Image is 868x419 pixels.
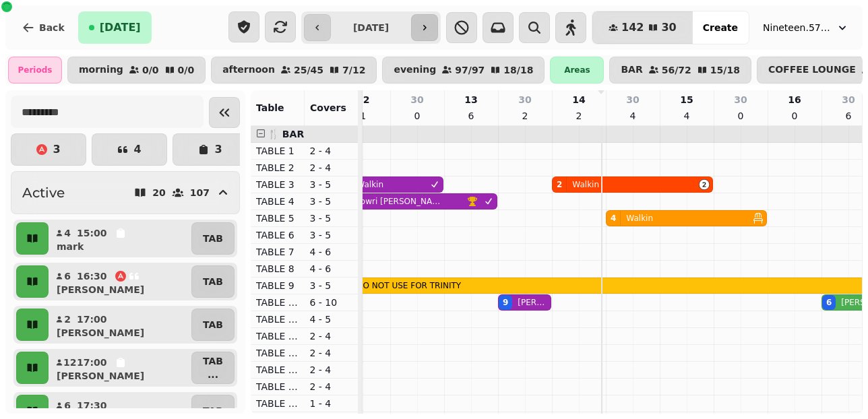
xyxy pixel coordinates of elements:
[310,296,353,309] p: 6 - 10
[310,245,353,259] p: 4 - 6
[609,57,751,84] button: BAR56/7215/18
[57,240,84,253] p: mark
[550,57,604,84] div: Areas
[356,179,383,190] p: Walkin
[203,275,223,288] p: TAB
[703,23,738,32] span: Create
[412,109,423,123] p: 0
[518,297,549,308] p: [PERSON_NAME] [PERSON_NAME]
[8,57,62,84] div: Periods
[191,265,235,298] button: TAB
[77,399,107,412] p: 17:30
[256,195,299,208] p: TABLE 4
[11,133,86,166] button: 3
[626,213,653,224] p: Walkin
[503,297,508,308] div: 9
[256,161,299,174] p: TABLE 2
[627,109,638,123] p: 4
[78,11,152,44] button: [DATE]
[572,179,599,190] p: Walkin
[63,356,71,369] p: 12
[51,265,189,298] button: 616:30[PERSON_NAME]
[310,195,353,208] p: 3 - 5
[310,228,353,242] p: 3 - 5
[755,15,857,40] button: Nineteen.57 Restaurant & Bar
[621,65,642,75] p: BAR
[310,329,353,343] p: 2 - 4
[692,11,749,44] button: Create
[63,313,71,326] p: 2
[573,109,584,123] p: 2
[152,188,165,197] p: 20
[621,22,644,33] span: 142
[256,212,299,225] p: TABLE 5
[310,262,353,276] p: 4 - 6
[256,228,299,242] p: TABLE 6
[63,226,71,240] p: 4
[191,222,235,255] button: TAB
[826,297,832,308] div: 6
[51,352,189,384] button: 1217:00[PERSON_NAME]
[843,109,854,123] p: 6
[842,93,855,106] p: 30
[735,109,746,123] p: 0
[310,346,353,360] p: 2 - 4
[67,57,206,84] button: morning0/00/0
[310,144,353,158] p: 2 - 4
[256,178,299,191] p: TABLE 3
[77,269,107,283] p: 16:30
[203,318,223,331] p: TAB
[310,397,353,410] p: 1 - 4
[661,22,676,33] span: 30
[191,352,235,384] button: TAB...
[310,363,353,377] p: 2 - 4
[51,309,189,341] button: 217:00[PERSON_NAME]
[133,144,141,155] p: 4
[680,93,693,106] p: 15
[63,269,71,283] p: 6
[662,65,691,75] p: 56 / 72
[191,309,235,341] button: TAB
[310,212,353,225] p: 3 - 5
[203,232,223,245] p: TAB
[77,226,107,240] p: 15:00
[256,144,299,158] p: TABLE 1
[57,283,144,296] p: [PERSON_NAME]
[256,329,299,343] p: TABLE 14
[11,171,240,214] button: Active20107
[789,109,800,123] p: 0
[310,313,353,326] p: 4 - 5
[768,65,856,75] p: COFFEE LOUNGE
[256,397,299,410] p: TABLE 18
[358,109,369,123] p: 1
[294,65,323,75] p: 25 / 45
[51,222,189,255] button: 415:00mark
[356,93,369,106] p: 12
[256,296,299,309] p: TABLE 10
[22,183,65,202] h2: Active
[256,245,299,259] p: TABLE 7
[11,11,75,44] button: Back
[592,11,693,44] button: 14230
[310,102,346,113] span: Covers
[520,109,530,123] p: 2
[173,133,248,166] button: 3
[734,93,747,106] p: 30
[77,313,107,326] p: 17:00
[256,279,299,292] p: TABLE 9
[681,109,692,123] p: 4
[518,93,531,106] p: 30
[356,280,461,291] p: DO NOT USE FOR TRINITY
[611,213,616,224] div: 4
[53,144,60,155] p: 3
[79,65,123,75] p: morning
[211,57,377,84] button: afternoon25/457/12
[455,65,485,75] p: 97 / 97
[310,161,353,174] p: 2 - 4
[410,93,423,106] p: 30
[222,65,275,75] p: afternoon
[100,22,141,33] span: [DATE]
[626,93,639,106] p: 30
[710,65,740,75] p: 15 / 18
[57,369,144,383] p: [PERSON_NAME]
